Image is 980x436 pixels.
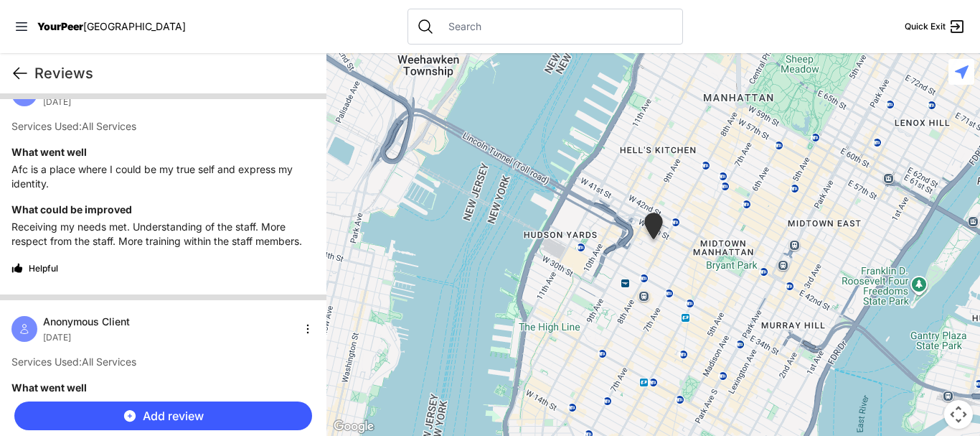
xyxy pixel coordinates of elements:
[11,220,315,249] p: Receiving my needs met. Understanding of the staff. More respect from the staff. More training wi...
[37,20,83,32] span: YourPeer
[11,119,315,134] p: All Services
[330,417,377,436] img: Google
[905,21,946,32] span: Quick Exit
[14,402,312,430] button: Add review
[11,356,82,368] span: Services Used:
[440,19,674,34] input: Search
[37,22,186,31] a: YourPeer[GEOGRAPHIC_DATA]
[34,63,315,83] h1: Reviews
[143,407,204,425] span: Add review
[29,263,58,274] span: Helpful
[11,162,315,191] p: Afc is a place where I could be my true self and express my identity.
[11,145,315,159] h4: What went well
[11,257,58,280] button: Helpful
[330,417,377,436] a: Open this area in Google Maps (opens a new window)
[905,18,966,35] a: Quick Exit
[83,20,186,32] span: [GEOGRAPHIC_DATA]
[11,381,315,395] h4: What went well
[11,120,82,132] span: Services Used:
[944,400,973,429] button: Map camera controls
[43,315,130,329] span: Anonymous Client
[11,355,315,369] p: All Services
[43,332,130,343] div: [DATE]
[641,213,666,245] div: DYCD Youth Drop-in Center
[43,96,130,108] div: [DATE]
[11,203,315,217] h4: What could be improved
